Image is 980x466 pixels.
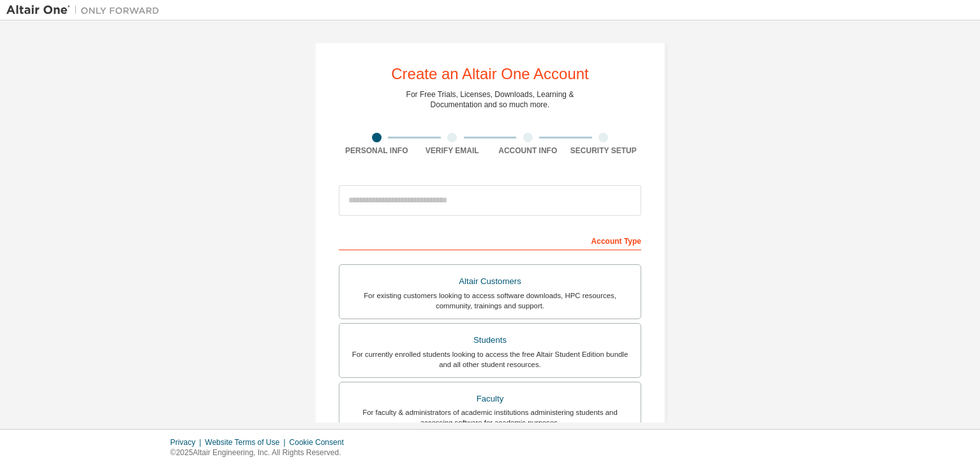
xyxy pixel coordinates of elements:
[289,437,351,447] div: Cookie Consent
[347,407,633,428] div: For faculty & administrators of academic institutions administering students and accessing softwa...
[205,437,289,447] div: Website Terms of Use
[170,447,352,458] p: © 2025 Altair Engineering, Inc. All Rights Reserved.
[415,146,491,156] div: Verify Email
[339,230,641,250] div: Account Type
[406,89,574,110] div: For Free Trials, Licenses, Downloads, Learning & Documentation and so much more.
[391,66,589,82] div: Create an Altair One Account
[339,146,415,156] div: Personal Info
[347,349,633,370] div: For currently enrolled students looking to access the free Altair Student Edition bundle and all ...
[566,146,642,156] div: Security Setup
[170,437,205,447] div: Privacy
[490,146,566,156] div: Account Info
[347,290,633,311] div: For existing customers looking to access software downloads, HPC resources, community, trainings ...
[347,331,633,349] div: Students
[347,273,633,290] div: Altair Customers
[6,4,166,17] img: Altair One
[347,390,633,408] div: Faculty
